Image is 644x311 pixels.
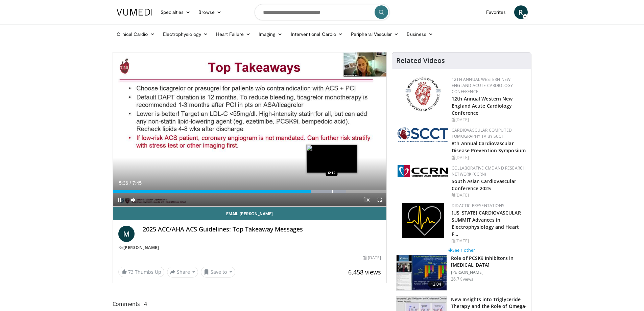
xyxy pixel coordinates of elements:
a: Browse [194,5,225,19]
div: Progress Bar [113,190,387,193]
img: 0954f259-7907-4053-a817-32a96463ecc8.png.150x105_q85_autocrop_double_scale_upscale_version-0.2.png [404,76,442,112]
input: Search topics, interventions [255,4,390,20]
a: Heart Failure [212,27,255,41]
button: Share [167,267,198,277]
a: Interventional Cardio [287,27,347,41]
button: Save to [201,267,235,277]
a: 73 Thumbs Up [118,267,164,277]
span: 5:36 [119,180,128,186]
div: [DATE] [452,117,526,123]
img: 51a70120-4f25-49cc-93a4-67582377e75f.png.150x105_q85_autocrop_double_scale_upscale_version-0.2.png [398,127,448,142]
img: a04ee3ba-8487-4636-b0fb-5e8d268f3737.png.150x105_q85_autocrop_double_scale_upscale_version-0.2.png [398,165,448,177]
a: [US_STATE] CARDIOVASCULAR SUMMIT Advances in Electrophysiology and Heart F… [452,209,521,237]
span: Comments 4 [113,299,387,308]
a: [PERSON_NAME] [123,245,159,250]
h4: 2025 ACC/AHA ACS Guidelines: Top Takeaway Messages [143,226,381,233]
a: See 1 other [448,247,475,253]
a: Business [403,27,437,41]
h4: Related Videos [396,57,445,65]
div: [DATE] [452,238,526,244]
button: Mute [126,193,140,206]
span: 6,458 views [348,268,381,276]
img: 1860aa7a-ba06-47e3-81a4-3dc728c2b4cf.png.150x105_q85_autocrop_double_scale_upscale_version-0.2.png [402,203,444,238]
a: 12th Annual Western New England Acute Cardiology Conference [452,95,512,116]
a: Collaborative CME and Research Network (CCRN) [452,165,526,177]
a: 8th Annual Cardiovascular Disease Prevention Symposium [452,140,526,154]
video-js: Video Player [113,52,387,207]
a: Cardiovascular Computed Tomography TV by SCCT [452,127,512,139]
a: Specialties [157,5,195,19]
div: By [118,245,381,251]
a: 12:04 Role of PCSK9 Inhibitors in [MEDICAL_DATA] [PERSON_NAME] 26.7K views [396,255,527,291]
a: Favorites [482,5,510,19]
img: VuMedi Logo [117,9,152,16]
span: / [130,180,131,186]
a: Peripheral Vascular [347,27,403,41]
button: Playback Rate [359,193,373,206]
span: 73 [128,269,134,275]
span: 12:04 [428,281,444,288]
h3: Role of PCSK9 Inhibitors in [MEDICAL_DATA] [451,255,527,268]
p: [PERSON_NAME] [451,270,527,275]
a: Email [PERSON_NAME] [113,207,387,220]
a: Clinical Cardio [113,27,159,41]
a: Electrophysiology [159,27,212,41]
img: image.jpeg [306,145,357,173]
div: [DATE] [452,192,526,198]
p: 26.7K views [451,276,473,282]
div: Didactic Presentations [452,203,526,209]
a: R [514,5,528,19]
a: South Asian Cardiovascular Conference 2025 [452,178,516,192]
div: [DATE] [363,255,381,261]
a: M [118,226,135,242]
a: Imaging [255,27,287,41]
span: 7:45 [133,180,142,186]
div: [DATE] [452,155,526,161]
img: 3346fd73-c5f9-4d1f-bb16-7b1903aae427.150x105_q85_crop-smart_upscale.jpg [397,255,447,290]
a: 12th Annual Western New England Acute Cardiology Conference [452,76,513,94]
button: Pause [113,193,126,206]
button: Fullscreen [373,193,386,206]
